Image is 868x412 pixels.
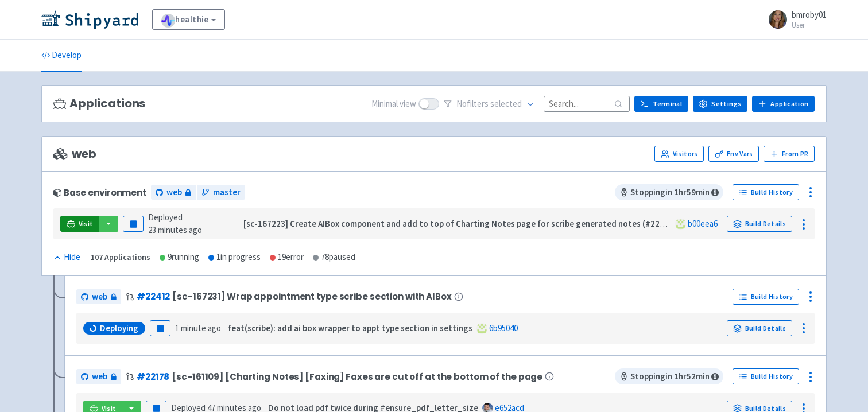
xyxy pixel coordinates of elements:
[243,218,676,229] strong: [sc-167223] Create AIBox component and add to top of Charting Notes page for scribe generated not...
[79,219,94,228] span: Visit
[172,372,542,382] span: [sc-161109] [Charting Notes] [Faxing] Faxes are cut off at the bottom of the page
[792,9,827,20] span: bmroby01
[60,216,99,232] a: Visit
[151,185,196,200] a: web
[213,186,241,199] span: master
[53,251,80,264] div: Hide
[148,212,202,236] span: Deployed
[764,146,815,162] button: From PR
[53,251,82,264] button: Hide
[76,289,121,305] a: web
[197,185,245,200] a: master
[208,251,261,264] div: 1 in progress
[41,40,82,72] a: Develop
[733,368,799,384] a: Build History
[137,290,170,302] a: #22412
[148,224,202,235] time: 23 minutes ago
[654,146,704,162] a: Visitors
[544,96,630,111] input: Search...
[688,218,718,229] a: b00eea6
[371,98,416,111] span: Minimal view
[634,96,688,112] a: Terminal
[733,289,799,305] a: Build History
[53,97,145,110] h3: Applications
[615,368,723,384] span: Stopping in 1 hr 52 min
[92,290,107,304] span: web
[752,96,815,112] a: Application
[762,10,827,29] a: bmroby01 User
[270,251,304,264] div: 19 error
[41,10,138,29] img: Shipyard logo
[175,322,221,333] time: 1 minute ago
[53,188,146,197] div: Base environment
[160,251,199,264] div: 9 running
[733,184,799,200] a: Build History
[490,98,522,109] span: selected
[53,147,96,161] span: web
[693,96,747,112] a: Settings
[313,251,355,264] div: 78 paused
[708,146,759,162] a: Env Vars
[91,251,150,264] div: 107 Applications
[228,322,472,333] strong: feat(scribe): add ai box wrapper to appt type section in settings
[92,370,107,383] span: web
[615,184,723,200] span: Stopping in 1 hr 59 min
[123,216,144,232] button: Pause
[152,9,225,30] a: healthie
[792,21,827,29] small: User
[76,369,121,384] a: web
[166,186,182,199] span: web
[150,320,170,336] button: Pause
[137,371,169,383] a: #22178
[727,320,792,336] a: Build Details
[727,216,792,232] a: Build Details
[100,322,138,334] span: Deploying
[489,322,518,333] a: 6b95040
[456,98,522,111] span: No filter s
[172,291,451,301] span: [sc-167231] Wrap appointment type scribe section with AIBox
